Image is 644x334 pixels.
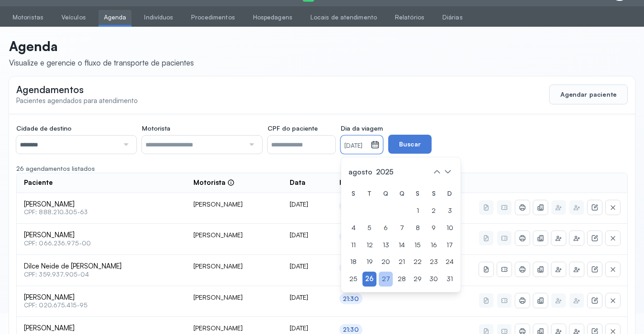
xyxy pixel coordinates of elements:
[16,124,71,132] span: Cidade de destino
[305,10,382,25] a: Locais de atendimento
[395,186,409,201] div: Q
[379,221,393,235] div: 6
[379,272,393,287] div: 27
[362,221,376,235] div: 5
[443,238,456,253] div: 17
[186,10,240,25] a: Procedimentos
[388,135,432,154] button: Buscar
[362,254,376,269] div: 19
[290,262,325,270] div: [DATE]
[193,179,235,187] div: Motorista
[411,221,424,235] div: 8
[427,203,441,218] div: 2
[427,186,441,201] div: S
[427,254,441,269] div: 23
[24,179,53,187] span: Paciente
[142,124,170,132] span: Motorista
[290,231,325,239] div: [DATE]
[139,10,179,25] a: Indivíduos
[411,272,424,287] div: 29
[362,186,376,201] div: T
[16,84,84,95] span: Agendamentos
[395,238,409,253] div: 14
[24,262,179,271] span: Dilce Neide de [PERSON_NAME]
[411,238,424,253] div: 15
[99,10,132,25] a: Agenda
[193,200,275,208] div: [PERSON_NAME]
[24,301,179,309] span: CPF: 020.675.415-95
[24,271,179,278] span: CPF: 359.937.905-04
[24,324,179,333] span: [PERSON_NAME]
[443,254,456,269] div: 24
[193,324,275,332] div: [PERSON_NAME]
[347,238,360,253] div: 11
[24,200,179,209] span: [PERSON_NAME]
[395,221,409,235] div: 7
[427,238,441,253] div: 16
[362,238,376,253] div: 12
[24,208,179,216] span: CPF: 888.210.305-63
[268,124,318,132] span: CPF do paciente
[379,186,393,201] div: Q
[379,254,393,269] div: 20
[443,221,456,235] div: 10
[290,179,306,187] span: Data
[427,221,441,235] div: 9
[427,272,441,287] div: 30
[290,293,325,301] div: [DATE]
[347,186,360,201] div: S
[343,295,359,303] div: 21:30
[193,262,275,270] div: [PERSON_NAME]
[443,272,456,287] div: 31
[347,165,374,178] span: agosto
[290,324,325,332] div: [DATE]
[24,231,179,240] span: [PERSON_NAME]
[411,203,424,218] div: 1
[344,141,367,151] small: [DATE]
[193,231,275,239] div: [PERSON_NAME]
[248,10,298,25] a: Hospedagens
[411,186,424,201] div: S
[343,326,359,334] div: 21:30
[379,238,393,253] div: 13
[443,203,456,218] div: 3
[16,96,138,105] span: Pacientes agendados para atendimento
[56,10,91,25] a: Veículos
[24,293,179,302] span: [PERSON_NAME]
[390,10,430,25] a: Relatórios
[7,10,49,25] a: Motoristas
[549,85,628,104] button: Agendar paciente
[347,221,360,235] div: 4
[443,186,456,201] div: D
[362,272,376,287] div: 26
[16,165,628,173] div: 26 agendamentos listados
[395,254,409,269] div: 21
[374,165,395,178] span: 2025
[437,10,468,25] a: Diárias
[290,200,325,208] div: [DATE]
[347,254,360,269] div: 18
[193,293,275,301] div: [PERSON_NAME]
[341,124,383,132] span: Dia da viagem
[395,272,409,287] div: 28
[9,38,194,54] p: Agenda
[411,254,424,269] div: 22
[339,179,365,187] span: Horário
[9,58,194,67] div: Visualize e gerencie o fluxo de transporte de pacientes
[347,272,360,287] div: 25
[24,240,179,247] span: CPF: 066.236.975-00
